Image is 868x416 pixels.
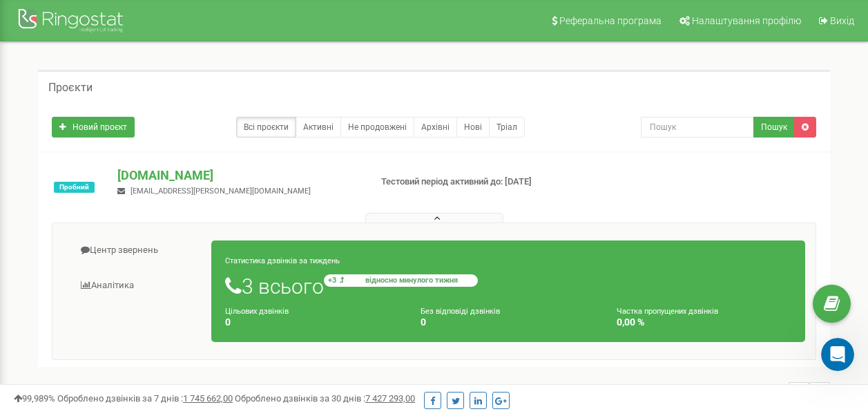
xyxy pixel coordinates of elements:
span: Налаштування профілю [692,15,801,26]
p: [DOMAIN_NAME] [117,167,358,185]
small: Статистика дзвінків за тиждень [225,256,340,265]
h4: 0,00 % [617,317,791,328]
small: +3 [324,274,478,287]
span: Оброблено дзвінків за 30 днів : [235,393,415,404]
small: Цільових дзвінків [225,307,289,316]
button: Пошук [753,117,795,138]
span: Оброблено дзвінків за 7 днів : [57,393,233,404]
small: Частка пропущених дзвінків [617,307,718,316]
a: Новий проєкт [52,117,135,138]
a: Нові [456,117,490,138]
span: 1 - 1 of 1 [748,382,789,403]
span: [EMAIL_ADDRESS][PERSON_NAME][DOMAIN_NAME] [131,187,311,196]
a: Тріал [489,117,525,138]
a: Всі проєкти [236,117,296,138]
a: Активні [296,117,341,138]
a: Центр звернень [63,234,212,267]
h5: Проєкти [48,82,93,94]
u: 1 745 662,00 [183,393,233,404]
h4: 0 [421,317,595,328]
a: Аналiтика [63,269,212,303]
a: Не продовжені [340,117,414,138]
span: 99,989% [14,393,55,404]
u: 7 427 293,00 [365,393,415,404]
p: Тестовий період активний до: [DATE] [381,176,557,189]
a: Архівні [414,117,457,138]
iframe: Intercom live chat [821,338,854,371]
input: Пошук [641,117,754,138]
span: Реферальна програма [559,15,662,26]
h1: 3 всього [225,274,791,298]
span: Пробний [54,182,95,193]
span: відносно минулого тижня [349,276,474,284]
h4: 0 [225,317,400,328]
span: Вихід [830,15,854,26]
small: Без відповіді дзвінків [421,307,500,316]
